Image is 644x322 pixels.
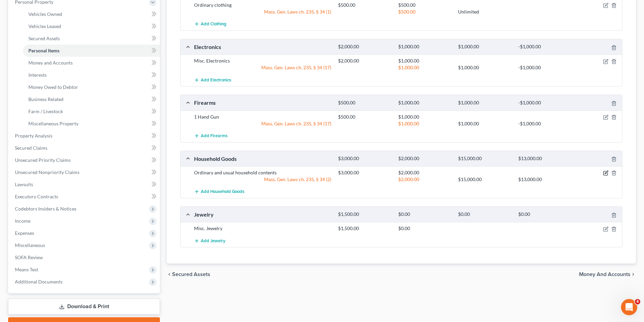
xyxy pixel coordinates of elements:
a: Farm / Livestock [23,105,160,118]
div: Misc. Electronics [191,57,335,64]
div: $1,000.00 [395,100,455,106]
span: Unsecured Nonpriority Claims [15,169,79,175]
div: $15,000.00 [455,155,515,162]
div: $500.00 [335,114,395,120]
span: Property Analysis [15,133,52,139]
span: Vehicles Leased [28,23,61,29]
a: Vehicles Owned [23,8,160,20]
span: Business Related [28,96,64,102]
div: $3,000.00 [335,169,395,176]
span: Personal Items [28,48,59,53]
span: Income [15,218,30,224]
div: -$1,000.00 [515,44,575,50]
span: Secured Assets [172,272,210,277]
div: $2,000.00 [335,57,395,64]
div: $0.00 [395,225,455,232]
a: Vehicles Leased [23,20,160,32]
div: $1,000.00 [395,114,455,120]
a: Interests [23,69,160,81]
span: Add Electronics [201,77,231,83]
div: $1,000.00 [455,120,515,127]
div: Mass. Gen. Laws ch. 235, § 34 (2) [191,176,335,183]
button: Add Electronics [194,74,231,86]
a: Unsecured Priority Claims [9,154,160,166]
div: $1,000.00 [455,44,515,50]
a: Miscellaneous Property [23,118,160,130]
span: Money and Accounts [28,60,73,66]
span: Expenses [15,230,34,236]
div: $500.00 [395,8,455,15]
div: $0.00 [395,211,455,218]
span: SOFA Review [15,254,43,260]
div: $1,000.00 [395,57,455,64]
div: $1,000.00 [455,64,515,71]
a: Lawsuits [9,178,160,191]
iframe: Intercom live chat [621,299,637,315]
span: Secured Claims [15,145,47,151]
div: $0.00 [455,211,515,218]
div: Ordinary clothing [191,2,335,8]
span: Vehicles Owned [28,11,62,17]
div: Household Goods [191,155,335,162]
div: Electronics [191,43,335,50]
div: $0.00 [515,211,575,218]
span: 4 [635,299,640,304]
div: Ordinary and usual household contents [191,169,335,176]
div: $13,000.00 [515,176,575,183]
div: $2,000.00 [395,176,455,183]
span: Lawsuits [15,181,33,187]
div: $1,000.00 [395,44,455,50]
i: chevron_left [167,272,172,277]
button: Add Jewelry [194,234,225,247]
div: $2,000.00 [335,44,395,50]
span: Add Jewelry [201,238,225,244]
div: $1,000.00 [395,120,455,127]
div: -$1,000.00 [515,64,575,71]
span: Add Firearms [201,133,228,139]
a: Download & Print [8,299,160,315]
a: Money and Accounts [23,57,160,69]
div: $2,000.00 [395,155,455,162]
button: chevron_left Secured Assets [167,272,210,277]
a: Business Related [23,93,160,105]
div: -$1,000.00 [515,100,575,106]
div: $1,500.00 [335,225,395,232]
button: Money and Accounts chevron_right [579,272,636,277]
span: Add Clothing [201,22,226,27]
span: Interests [28,72,47,78]
div: $500.00 [395,2,455,8]
div: $500.00 [335,100,395,106]
div: -$1,000.00 [515,120,575,127]
div: Misc. Jewelry [191,225,335,232]
div: Firearms [191,99,335,106]
div: $13,000.00 [515,155,575,162]
a: Unsecured Nonpriority Claims [9,166,160,178]
a: SOFA Review [9,251,160,264]
div: $500.00 [335,2,395,8]
div: Mass. Gen. Laws ch. 235, § 34 (17) [191,120,335,127]
div: $15,000.00 [455,176,515,183]
div: Unlimited [455,8,515,15]
button: Add Household Goods [194,185,244,198]
span: Money and Accounts [579,272,630,277]
div: 1 Hand Gun [191,114,335,120]
a: Secured Assets [23,32,160,45]
span: Codebtors Insiders & Notices [15,206,76,212]
div: $3,000.00 [335,155,395,162]
div: Jewelry [191,211,335,218]
span: Miscellaneous [15,242,45,248]
div: Mass. Gen. Laws ch. 235, § 34 (17) [191,64,335,71]
span: Farm / Livestock [28,108,63,114]
a: Secured Claims [9,142,160,154]
span: Secured Assets [28,35,60,41]
span: Executory Contracts [15,194,58,199]
button: Add Clothing [194,18,226,30]
div: $1,500.00 [335,211,395,218]
div: $1,000.00 [395,64,455,71]
div: $1,000.00 [455,100,515,106]
span: Means Test [15,267,38,272]
i: chevron_right [630,272,636,277]
a: Executory Contracts [9,191,160,203]
span: Add Household Goods [201,189,244,195]
a: Property Analysis [9,130,160,142]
